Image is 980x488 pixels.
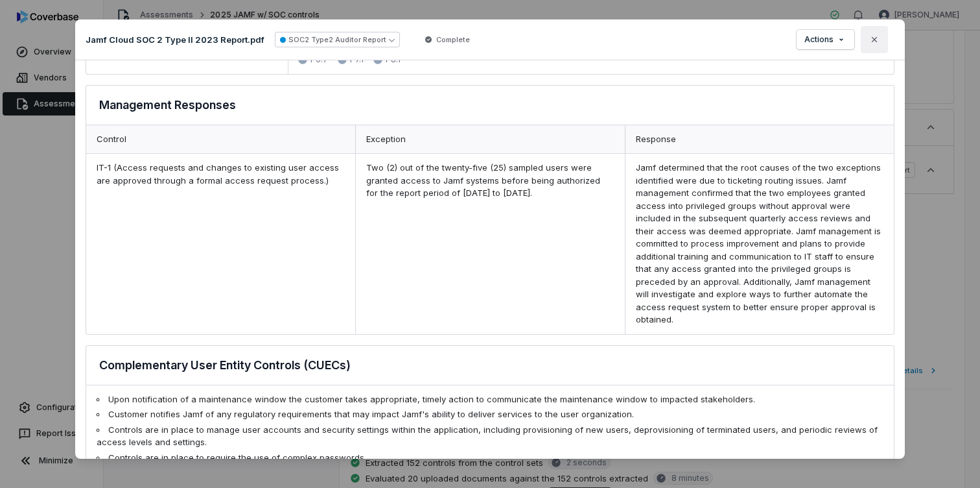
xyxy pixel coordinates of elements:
[86,34,264,45] p: Jamf Cloud SOC 2 Type II 2023 Report.pdf
[625,125,894,154] div: Response
[97,408,883,421] li: Customer notifies Jamf of any regulatory requirements that may impact Jamf's ability to deliver s...
[355,125,624,154] div: Exception
[275,32,400,47] button: SOC2 Type2 Auditor Report
[804,34,834,45] span: Actions
[99,96,236,114] h3: Management Responses
[625,154,894,334] div: Jamf determined that the root causes of the two exceptions identified were due to ticketing routi...
[97,393,883,406] li: Upon notification of a maintenance window the customer takes appropriate, timely action to commun...
[355,154,624,334] div: Two (2) out of the twenty-five (25) sampled users were granted access to Jamf systems before bein...
[797,30,854,49] button: Actions
[86,154,355,334] div: IT-1 (Access requests and changes to existing user access are approved through a formal access re...
[99,356,351,374] h3: Complementary User Entity Controls (CUECs)
[97,424,883,449] li: Controls are in place to manage user accounts and security settings within the application, inclu...
[436,34,470,45] span: Complete
[97,452,883,465] li: Controls are in place to require the use of complex passwords.
[86,125,355,154] div: Control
